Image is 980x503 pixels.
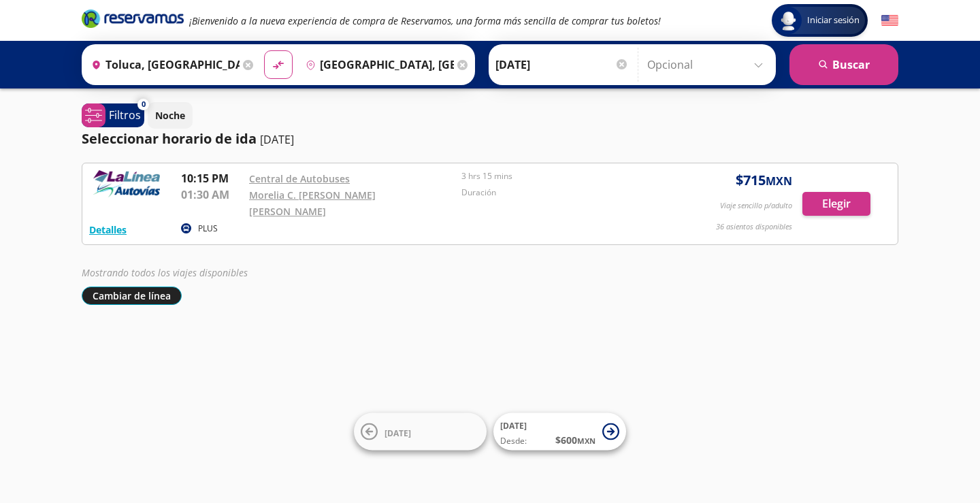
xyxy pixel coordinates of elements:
[802,192,870,216] button: Elegir
[736,170,792,191] span: $ 715
[181,170,242,186] p: 10:15 PM
[86,48,240,82] input: Buscar Origen
[155,108,185,123] p: Noche
[82,8,184,29] i: Brand Logo
[82,103,144,127] button: 0Filtros
[495,48,629,82] input: Elegir Fecha
[354,413,487,451] button: [DATE]
[300,48,454,82] input: Buscar Destino
[789,44,898,85] button: Buscar
[802,14,865,27] span: Iniciar sesión
[249,172,350,185] a: Central de Autobuses
[260,131,294,148] p: [DATE]
[82,287,182,305] button: Cambiar de línea
[577,436,595,446] small: MXN
[385,427,411,438] span: [DATE]
[493,413,626,451] button: [DATE]Desde:$600MXN
[716,221,792,233] p: 36 asientos disponibles
[461,186,667,199] p: Duración
[720,200,792,212] p: Viaje sencillo p/adulto
[500,420,527,432] span: [DATE]
[881,12,898,29] button: English
[89,223,127,237] button: Detalles
[198,223,218,235] p: PLUS
[148,102,193,129] button: Noche
[555,433,595,447] span: $ 600
[109,107,141,123] p: Filtros
[766,174,792,189] small: MXN
[461,170,667,182] p: 3 hrs 15 mins
[82,266,248,279] em: Mostrando todos los viajes disponibles
[89,170,164,197] img: RESERVAMOS
[142,99,146,110] span: 0
[181,186,242,203] p: 01:30 AM
[82,8,184,33] a: Brand Logo
[249,189,376,218] a: Morelia C. [PERSON_NAME] [PERSON_NAME]
[647,48,769,82] input: Opcional
[500,435,527,447] span: Desde:
[82,129,257,149] p: Seleccionar horario de ida
[189,14,661,27] em: ¡Bienvenido a la nueva experiencia de compra de Reservamos, una forma más sencilla de comprar tus...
